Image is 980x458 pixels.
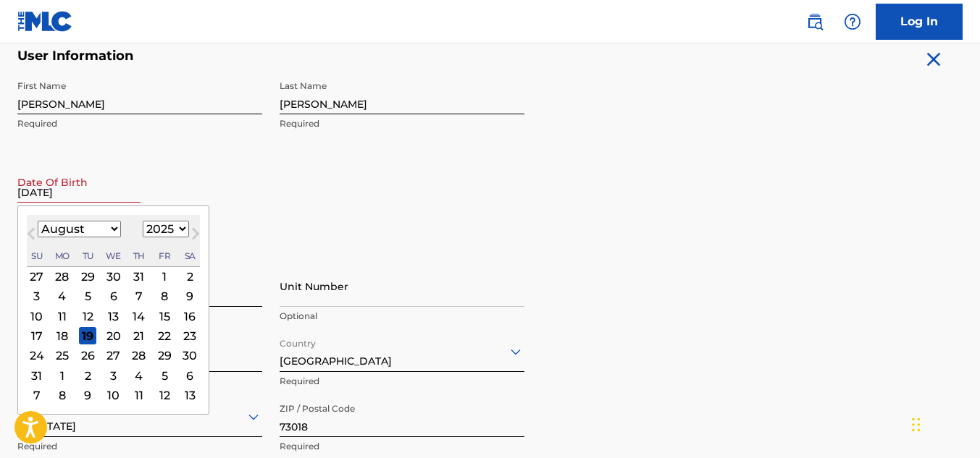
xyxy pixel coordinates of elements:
[54,386,71,404] div: Choose Monday, September 8th, 2025
[181,367,198,384] div: Choose Saturday, September 6th, 2025
[280,310,524,323] p: Optional
[130,268,148,285] div: Choose Thursday, July 31st, 2025
[54,367,71,384] div: Choose Monday, September 1st, 2025
[28,386,46,404] div: Choose Sunday, September 7th, 2025
[912,403,921,446] div: Drag
[130,386,148,404] div: Choose Thursday, September 11th, 2025
[105,288,122,305] div: Choose Wednesday, August 6th, 2025
[156,308,173,325] div: Choose Friday, August 15th, 2025
[79,247,96,265] div: Tuesday
[28,347,46,365] div: Choose Sunday, August 24th, 2025
[181,347,198,365] div: Choose Saturday, August 30th, 2025
[79,347,96,365] div: Choose Tuesday, August 26th, 2025
[105,347,122,365] div: Choose Wednesday, August 27th, 2025
[181,247,198,265] div: Saturday
[79,308,96,325] div: Choose Tuesday, August 12th, 2025
[181,327,198,344] div: Choose Saturday, August 23rd, 2025
[54,268,71,285] div: Choose Monday, July 28th, 2025
[79,367,96,384] div: Choose Tuesday, September 2nd, 2025
[28,327,46,344] div: Choose Sunday, August 17th, 2025
[54,308,71,325] div: Choose Monday, August 11th, 2025
[28,268,46,285] div: Choose Sunday, July 27th, 2025
[922,48,945,71] img: close
[54,327,71,344] div: Choose Monday, August 18th, 2025
[806,13,824,30] img: search
[130,247,148,265] div: Thursday
[876,4,963,40] a: Log In
[908,389,980,458] iframe: Chat Widget
[280,334,524,369] div: [GEOGRAPHIC_DATA]
[181,308,198,325] div: Choose Saturday, August 16th, 2025
[156,347,173,365] div: Choose Friday, August 29th, 2025
[17,48,524,64] h5: User Information
[156,386,173,404] div: Choose Friday, September 12th, 2025
[17,117,262,130] p: Required
[105,268,122,285] div: Choose Wednesday, July 30th, 2025
[54,288,71,305] div: Choose Monday, August 4th, 2025
[79,327,96,344] div: Choose Tuesday, August 19th, 2025
[105,308,122,325] div: Choose Wednesday, August 13th, 2025
[28,308,46,325] div: Choose Sunday, August 10th, 2025
[17,205,209,415] div: Choose Date
[280,375,524,388] p: Required
[156,288,173,305] div: Choose Friday, August 8th, 2025
[130,288,148,305] div: Choose Thursday, August 7th, 2025
[130,327,148,344] div: Choose Thursday, August 21st, 2025
[17,440,262,453] p: Required
[20,225,43,248] button: Previous Month
[181,386,198,404] div: Choose Saturday, September 13th, 2025
[156,247,173,265] div: Friday
[28,288,46,305] div: Choose Sunday, August 3rd, 2025
[156,327,173,344] div: Choose Friday, August 22nd, 2025
[130,347,148,365] div: Choose Thursday, August 28th, 2025
[280,328,316,350] label: Country
[181,288,198,305] div: Choose Saturday, August 9th, 2025
[130,367,148,384] div: Choose Thursday, September 4th, 2025
[838,7,867,36] div: Help
[156,268,173,285] div: Choose Friday, August 1st, 2025
[105,386,122,404] div: Choose Wednesday, September 10th, 2025
[79,386,96,404] div: Choose Tuesday, September 9th, 2025
[28,247,46,265] div: Sunday
[105,367,122,384] div: Choose Wednesday, September 3rd, 2025
[181,268,198,285] div: Choose Saturday, August 2nd, 2025
[280,117,524,130] p: Required
[27,267,200,405] div: Month August, 2025
[17,11,73,32] img: MLC Logo
[17,250,963,266] h5: Personal Address
[105,327,122,344] div: Choose Wednesday, August 20th, 2025
[54,247,71,265] div: Monday
[184,225,207,248] button: Next Month
[79,268,96,285] div: Choose Tuesday, July 29th, 2025
[844,13,861,30] img: help
[28,367,46,384] div: Choose Sunday, August 31st, 2025
[130,308,148,325] div: Choose Thursday, August 14th, 2025
[800,7,829,36] a: Public Search
[79,288,96,305] div: Choose Tuesday, August 5th, 2025
[156,367,173,384] div: Choose Friday, September 5th, 2025
[105,247,122,265] div: Wednesday
[280,440,524,453] p: Required
[54,347,71,365] div: Choose Monday, August 25th, 2025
